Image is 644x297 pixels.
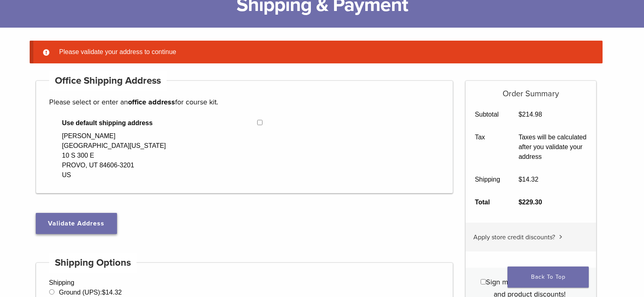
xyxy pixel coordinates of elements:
span: $ [518,111,522,118]
span: Apply store credit discounts? [473,233,555,241]
a: Back To Top [507,267,589,288]
span: $ [518,199,522,206]
bdi: 14.32 [102,289,122,296]
th: Subtotal [466,103,510,126]
strong: office address [128,98,175,106]
span: Use default shipping address [62,118,258,128]
span: $ [518,176,522,183]
span: $ [102,289,106,296]
p: Please select or enter an for course kit. [49,96,440,108]
h4: Shipping Options [49,253,137,273]
th: Shipping [466,168,510,191]
div: [PERSON_NAME] [GEOGRAPHIC_DATA][US_STATE] 10 S 300 E PROVO, UT 84606-3201 US [62,131,166,180]
button: Validate Address [36,213,117,234]
td: Taxes will be calculated after you validate your address [510,126,596,168]
th: Tax [466,126,510,168]
img: caret.svg [559,235,562,239]
bdi: 14.32 [518,176,538,183]
bdi: 229.30 [518,199,542,206]
h4: Office Shipping Address [49,71,167,91]
h5: Order Summary [466,81,596,99]
li: Please validate your address to continue [56,47,590,57]
bdi: 214.98 [518,111,542,118]
input: Sign me up for news updates and product discounts! [481,279,486,284]
th: Total [466,191,510,214]
label: Ground (UPS): [59,289,122,296]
